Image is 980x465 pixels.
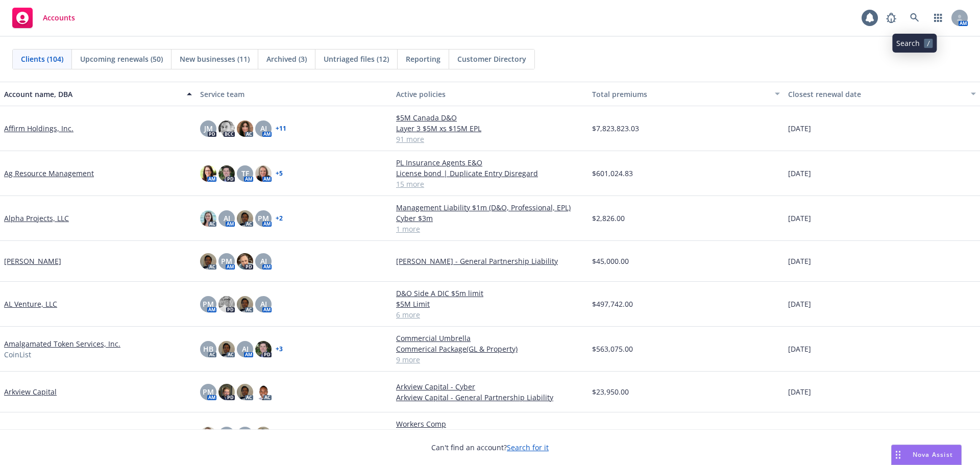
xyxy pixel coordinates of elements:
[43,14,75,22] span: Accounts
[592,123,639,134] span: $7,823,823.03
[218,120,235,137] img: photo
[788,256,811,266] span: [DATE]
[276,126,286,132] a: + 11
[592,344,633,354] span: $563,075.00
[913,450,953,459] span: Nova Assist
[266,54,307,64] span: Archived (3)
[324,54,389,64] span: Untriaged files (12)
[592,386,629,397] span: $23,950.00
[592,213,625,224] span: $2,826.00
[203,386,214,397] span: PM
[904,8,925,28] a: Search
[592,256,629,266] span: $45,000.00
[242,344,249,354] span: AJ
[200,89,388,100] div: Service team
[396,354,584,365] a: 9 more
[788,299,811,309] span: [DATE]
[218,296,235,312] img: photo
[180,54,250,64] span: New businesses (11)
[4,349,31,360] span: CoinList
[396,344,584,354] a: Commerical Package(GL & Property)
[392,82,588,106] button: Active policies
[221,256,232,266] span: PM
[218,384,235,400] img: photo
[203,299,214,309] span: PM
[784,82,980,106] button: Closest renewal date
[4,338,120,349] a: Amalgamated Token Services, Inc.
[396,224,584,234] a: 1 more
[592,168,633,179] span: $601,024.83
[200,165,216,182] img: photo
[80,54,163,64] span: Upcoming renewals (50)
[4,168,94,179] a: Ag Resource Management
[788,168,811,179] span: [DATE]
[196,82,392,106] button: Service team
[21,54,63,64] span: Clients (104)
[4,123,73,134] a: Affirm Holdings, Inc.
[276,215,283,222] a: + 2
[255,427,272,443] img: photo
[396,134,584,144] a: 91 more
[8,4,79,32] a: Accounts
[396,112,584,123] a: $5M Canada D&O
[788,123,811,134] span: [DATE]
[892,445,904,464] div: Drag to move
[396,309,584,320] a: 6 more
[457,54,526,64] span: Customer Directory
[237,120,253,137] img: photo
[788,213,811,224] span: [DATE]
[237,210,253,227] img: photo
[396,288,584,299] a: D&O Side A DIC $5m limit
[204,123,213,134] span: JM
[396,213,584,224] a: Cyber $3m
[788,344,811,354] span: [DATE]
[406,54,440,64] span: Reporting
[255,341,272,357] img: photo
[588,82,784,106] button: Total premiums
[396,256,584,266] a: [PERSON_NAME] - General Partnership Liability
[237,296,253,312] img: photo
[592,299,633,309] span: $497,742.00
[200,210,216,227] img: photo
[260,256,267,266] span: AJ
[276,346,283,352] a: + 3
[241,168,249,179] span: TF
[788,386,811,397] span: [DATE]
[396,179,584,189] a: 15 more
[200,427,216,443] img: photo
[260,299,267,309] span: AJ
[4,213,69,224] a: Alpha Projects, LLC
[396,381,584,392] a: Arkview Capital - Cyber
[237,253,253,270] img: photo
[200,253,216,270] img: photo
[4,256,61,266] a: [PERSON_NAME]
[258,213,269,224] span: PM
[788,89,965,100] div: Closest renewal date
[203,344,213,354] span: HB
[431,442,549,453] span: Can't find an account?
[224,213,230,224] span: AJ
[4,89,181,100] div: Account name, DBA
[396,168,584,179] a: License bond | Duplicate Entry Disregard
[928,8,948,28] a: Switch app
[891,445,962,465] button: Nova Assist
[396,89,584,100] div: Active policies
[396,419,584,429] a: Workers Comp
[218,165,235,182] img: photo
[396,123,584,134] a: Layer 3 $5M xs $15M EPL
[237,384,253,400] img: photo
[396,333,584,344] a: Commercial Umbrella
[881,8,901,28] a: Report a Bug
[4,386,57,397] a: Arkview Capital
[255,165,272,182] img: photo
[396,157,584,168] a: PL Insurance Agents E&O
[255,384,272,400] img: photo
[592,89,769,100] div: Total premiums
